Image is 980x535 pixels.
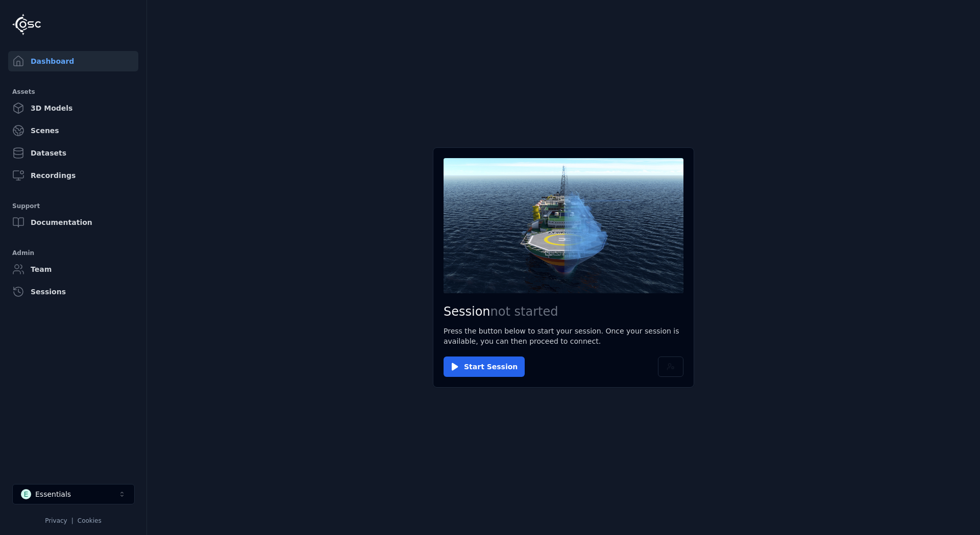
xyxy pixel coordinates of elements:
h2: Session [444,303,683,320]
a: Datasets [8,143,138,163]
a: Team [8,259,138,279]
a: Scenes [8,120,138,141]
button: Start Session [444,356,525,377]
a: Sessions [8,282,138,302]
a: 3D Models [8,98,138,118]
a: Cookies [78,517,102,524]
button: Select a workspace [12,484,135,504]
span: not started [491,304,558,319]
a: Privacy [45,517,67,524]
div: Essentials [35,489,71,499]
a: Dashboard [8,51,138,71]
p: Press the button below to start your session. Once your session is available, you can then procee... [444,326,683,346]
div: Support [12,200,134,212]
div: E [21,489,31,499]
img: Logo [12,14,41,35]
div: Assets [12,86,134,98]
a: Recordings [8,165,138,186]
span: | [71,517,73,524]
a: Documentation [8,212,138,233]
div: Admin [12,247,134,259]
